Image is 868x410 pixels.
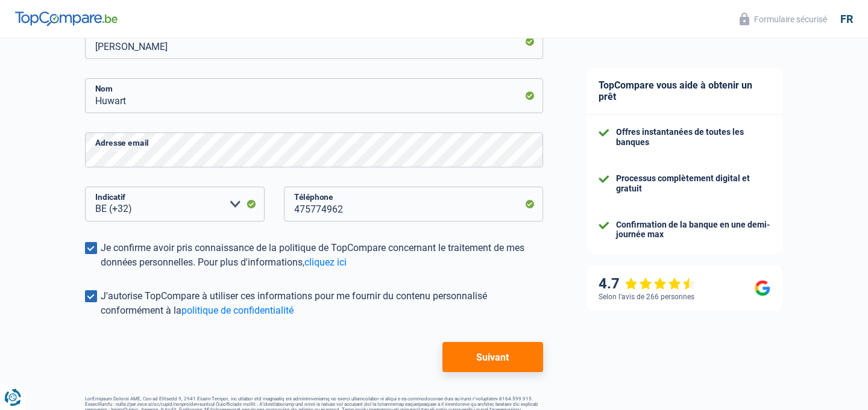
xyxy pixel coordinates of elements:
[616,127,770,148] div: Offres instantanées de toutes les banques
[616,220,770,240] div: Confirmation de la banque en une demi-journée max
[181,305,294,316] a: politique de confidentialité
[616,173,770,194] div: Processus complètement digital et gratuit
[3,205,4,206] img: Advertisement
[442,342,543,372] button: Suivant
[599,275,696,293] div: 4.7
[304,256,347,268] a: cliquez ici
[599,293,694,301] div: Selon l’avis de 266 personnes
[840,13,853,26] div: fr
[732,9,834,29] button: Formulaire sécurisé
[15,11,118,26] img: TopCompare Logo
[101,241,543,270] div: Je confirme avoir pris connaissance de la politique de TopCompare concernant le traitement de mes...
[587,67,782,115] div: TopCompare vous aide à obtenir un prêt
[101,289,543,318] div: J'autorise TopCompare à utiliser ces informations pour me fournir du contenu personnalisé conform...
[284,187,543,222] input: 401020304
